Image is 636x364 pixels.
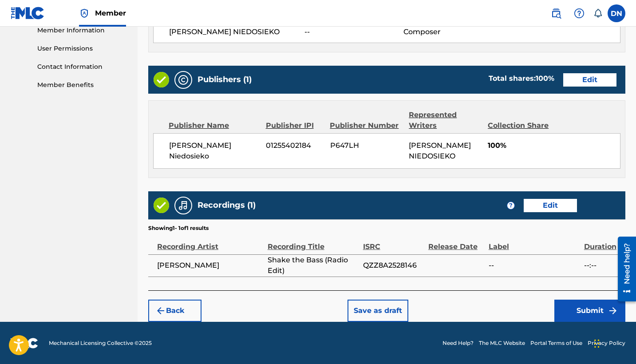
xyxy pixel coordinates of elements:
span: --:-- [584,260,621,271]
img: Top Rightsholder [79,8,90,19]
img: help [574,8,585,19]
span: -- [489,260,580,271]
img: Valid [154,198,169,213]
h5: Publishers (1) [198,75,252,85]
button: Save as draft [348,300,408,322]
span: 100% [488,140,620,151]
span: 01255402184 [266,140,324,151]
a: Member Benefits [37,80,127,90]
img: search [551,8,561,19]
span: QZZ8A2528146 [363,260,424,271]
iframe: Resource Center [611,233,636,306]
button: Edit [563,73,616,87]
span: ? [507,202,514,209]
span: Shake the Bass (Radio Edit) [268,255,359,276]
a: Portal Terms of Use [530,339,582,347]
div: Duration [584,232,621,252]
span: [PERSON_NAME] [157,260,263,271]
span: 100 % [536,74,554,83]
div: Total shares: [489,73,554,84]
span: Member [95,8,126,18]
div: Release Date [428,232,484,252]
a: Member Information [37,26,127,35]
span: Mechanical Licensing Collective © 2025 [49,339,152,347]
span: -- [304,27,404,37]
div: Recording Title [268,232,359,252]
div: Publisher Number [330,120,402,131]
iframe: Chat Widget [592,321,636,364]
p: Showing 1 - 1 of 1 results [148,224,209,232]
a: Public Search [547,4,565,22]
div: Publisher Name [169,120,259,131]
div: Віджет чату [592,321,636,364]
div: ISRC [363,232,424,252]
span: [PERSON_NAME] NIEDOSIEKO [409,141,471,160]
div: Label [489,232,580,252]
div: Represented Writers [409,110,481,131]
img: logo [11,338,38,348]
span: P647LH [330,140,403,151]
img: Valid [154,72,169,87]
img: f7272a7cc735f4ea7f67.svg [608,305,618,316]
span: [PERSON_NAME] NIEDOSIEKO [169,27,304,37]
a: Contact Information [37,62,127,71]
button: Submit [554,300,625,322]
div: Recording Artist [157,232,263,252]
div: User Menu [608,4,625,22]
img: Publishers [178,75,189,85]
div: Перетягти [594,330,600,357]
div: Collection Share [488,120,556,131]
img: MLC Logo [11,7,45,20]
button: Edit [524,199,577,212]
a: The MLC Website [479,339,525,347]
img: Recordings [178,200,189,211]
span: Composer [403,27,494,37]
h5: Recordings (1) [198,200,256,210]
div: Notifications [593,9,602,18]
a: User Permissions [37,44,127,53]
a: Need Help? [442,339,474,347]
div: Publisher IPI [266,120,324,131]
span: [PERSON_NAME] Niedosieko [169,140,259,162]
div: Help [570,4,588,22]
button: Back [148,300,201,322]
a: Privacy Policy [588,339,625,347]
img: 7ee5dd4eb1f8a8e3ef2f.svg [155,305,166,316]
